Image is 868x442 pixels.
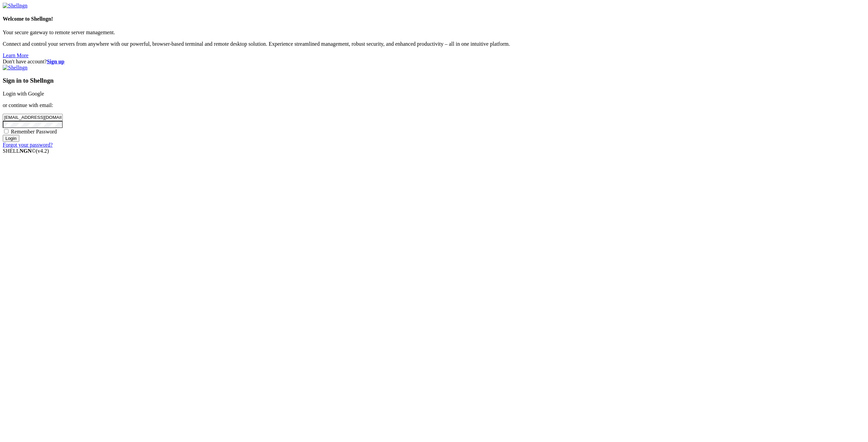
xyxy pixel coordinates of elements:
[3,142,53,148] a: Forgot your password?
[47,59,64,64] a: Sign up
[3,102,865,108] p: or continue with email:
[3,135,19,142] input: Login
[4,129,8,133] input: Remember Password
[3,91,44,97] a: Login with Google
[3,3,27,9] img: Shellngn
[3,16,865,22] h4: Welcome to Shellngn!
[3,148,49,154] span: SHELL ©
[3,29,865,36] p: Your secure gateway to remote server management.
[36,148,49,154] span: 4.2.0
[3,77,865,84] h3: Sign in to Shellngn
[20,148,32,154] b: NGN
[3,41,865,47] p: Connect and control your servers from anywhere with our powerful, browser-based terminal and remo...
[3,52,28,58] a: Learn More
[11,129,57,134] span: Remember Password
[3,114,63,121] input: Email address
[3,59,865,65] div: Don't have account?
[3,65,27,71] img: Shellngn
